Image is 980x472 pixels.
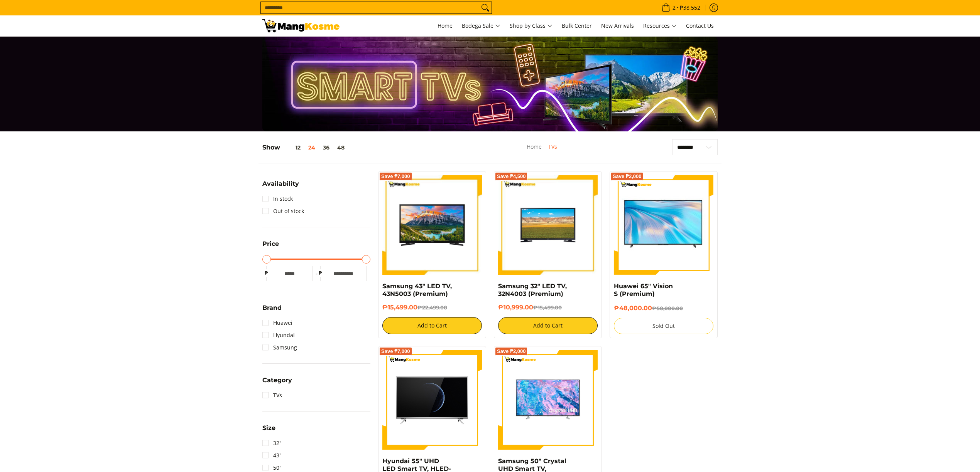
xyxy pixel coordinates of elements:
[381,349,410,354] span: Save ₱7,000
[639,15,681,36] a: Resources
[382,350,482,450] img: hyundai-ultra-hd-smart-tv-65-inch-full-view-mang-kosme
[479,2,492,13] button: Search
[527,143,542,150] a: Home
[382,317,482,334] button: Add to Cart
[533,304,562,311] del: ₱15,499.00
[548,143,557,150] a: TVs
[262,341,297,354] a: Samsung
[438,22,453,29] span: Home
[262,377,292,389] summary: Open
[498,304,598,311] h6: ₱10,999.00
[262,181,299,193] summary: Open
[497,174,526,179] span: Save ₱4,500
[262,425,275,437] summary: Open
[498,350,598,450] img: Samsung 50" Crystal UHD Smart TV, UA50CU7000GXXP (Premium)
[614,282,673,297] a: Huawei 65" Vision S (Premium)
[262,205,304,217] a: Out of stock
[262,437,282,449] a: 32"
[498,175,598,275] img: samsung-32-inch-led-tv-full-view-mang-kosme
[614,180,713,270] img: huawei-s-65-inch-4k-lcd-display-tv-full-view-mang-kosme
[382,304,482,311] h6: ₱15,499.00
[262,241,279,247] span: Price
[679,5,701,10] span: ₱38,552
[614,318,713,334] button: Sold Out
[671,5,677,10] span: 2
[262,181,299,187] span: Availability
[347,15,718,36] nav: Main Menu
[262,19,340,32] img: TVs - Premium Television Brands l Mang Kosme
[304,144,319,151] button: 24
[262,377,292,383] span: Category
[434,15,456,36] a: Home
[262,305,282,311] span: Brand
[316,269,324,277] span: ₱
[262,317,292,329] a: Huawei
[686,22,714,29] span: Contact Us
[614,304,713,312] h6: ₱48,000.00
[613,174,642,179] span: Save ₱2,000
[458,15,504,36] a: Bodega Sale
[462,21,500,31] span: Bodega Sale
[262,193,293,205] a: In stock
[319,144,333,151] button: 36
[497,349,526,354] span: Save ₱2,000
[382,175,482,275] img: samsung-43-inch-led-tv-full-view- mang-kosme
[601,22,634,29] span: New Arrivals
[382,282,452,297] a: Samsung 43" LED TV, 43N5003 (Premium)
[262,329,295,341] a: Hyundai
[262,241,279,253] summary: Open
[417,304,447,311] del: ₱22,499.00
[498,282,567,297] a: Samsung 32" LED TV, 32N4003 (Premium)
[262,389,282,401] a: TVs
[262,144,348,151] h5: Show
[652,305,683,311] del: ₱50,000.00
[498,317,598,334] button: Add to Cart
[510,21,553,31] span: Shop by Class
[381,174,410,179] span: Save ₱7,000
[506,15,556,36] a: Shop by Class
[333,144,348,151] button: 48
[262,305,282,317] summary: Open
[262,449,282,462] a: 43"
[562,22,592,29] span: Bulk Center
[659,3,703,12] span: •
[262,425,275,431] span: Size
[280,144,304,151] button: 12
[262,269,270,277] span: ₱
[682,15,718,36] a: Contact Us
[643,21,677,31] span: Resources
[558,15,596,36] a: Bulk Center
[483,142,601,160] nav: Breadcrumbs
[597,15,638,36] a: New Arrivals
